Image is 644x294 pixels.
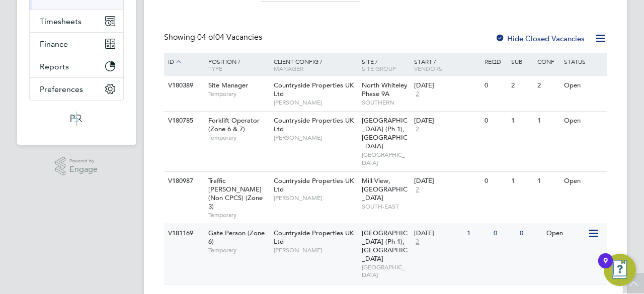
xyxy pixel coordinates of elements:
div: 1 [509,172,535,190]
span: Countryside Properties UK Ltd [274,81,354,98]
div: [DATE] [414,81,479,90]
button: Open Resource Center, 9 new notifications [604,254,636,286]
div: Reqd [482,53,508,70]
span: 2 [414,90,421,99]
span: North Whiteley Phase 9A [362,81,408,98]
span: Temporary [208,90,269,98]
div: V180389 [166,76,201,95]
span: Powered by [69,157,98,165]
div: 1 [535,112,561,130]
img: psrsolutions-logo-retina.png [67,111,86,127]
div: [DATE] [414,177,479,185]
div: 2 [535,76,561,95]
span: [GEOGRAPHIC_DATA] (Ph 1), [GEOGRAPHIC_DATA] [362,229,408,263]
div: 1 [535,172,561,190]
div: V180785 [166,112,201,130]
span: 04 Vacancies [197,32,262,42]
div: Open [561,76,605,95]
span: Gate Person (Zone 6) [208,229,265,246]
div: Open [544,224,588,243]
div: Start / [412,53,482,77]
div: Open [561,112,605,130]
span: [PERSON_NAME] [274,134,357,142]
span: Mill View, [GEOGRAPHIC_DATA] [362,176,408,202]
div: 9 [603,261,608,274]
div: Open [561,172,605,190]
span: Timesheets [40,17,82,26]
span: Countryside Properties UK Ltd [274,229,354,246]
span: Finance [40,39,68,49]
div: Showing [164,32,264,43]
span: Forklift Operator (Zone 6 & 7) [208,116,260,133]
span: 2 [414,238,421,246]
div: V180987 [166,172,201,190]
button: Timesheets [30,10,123,32]
span: [PERSON_NAME] [274,194,357,202]
span: Temporary [208,211,269,219]
span: Preferences [40,84,83,94]
span: Site Group [362,64,396,72]
div: Client Config / [271,53,359,77]
button: Finance [30,33,123,55]
div: 2 [509,76,535,95]
div: 0 [482,112,508,130]
span: SOUTHERN [362,99,410,107]
span: Countryside Properties UK Ltd [274,116,354,133]
span: Traffic [PERSON_NAME] (Non CPCS) (Zone 3) [208,176,263,211]
div: ID [166,53,201,71]
div: 1 [509,112,535,130]
div: Site / [359,53,412,77]
div: Position / [201,53,271,77]
div: Status [561,53,605,70]
a: Powered byEngage [55,157,98,176]
div: Conf [535,53,561,70]
a: Go to home page [29,111,124,127]
span: Type [208,64,222,72]
div: 0 [491,224,517,243]
span: [GEOGRAPHIC_DATA] [362,263,410,279]
div: V181169 [166,224,201,243]
div: 1 [464,224,491,243]
span: [GEOGRAPHIC_DATA] (Ph 1), [GEOGRAPHIC_DATA] [362,116,408,150]
button: Reports [30,55,123,77]
span: Countryside Properties UK Ltd [274,176,354,193]
span: Manager [274,64,303,72]
span: Temporary [208,246,269,254]
button: Preferences [30,78,123,100]
span: Reports [40,62,69,71]
span: [GEOGRAPHIC_DATA] [362,151,410,166]
span: [PERSON_NAME] [274,246,357,254]
div: [DATE] [414,117,479,125]
div: 0 [482,172,508,190]
span: 04 of [197,32,215,42]
span: Vendors [414,64,442,72]
div: 0 [517,224,543,243]
div: [DATE] [414,229,462,238]
span: [PERSON_NAME] [274,99,357,107]
div: 0 [482,76,508,95]
div: Sub [509,53,535,70]
span: SOUTH-EAST [362,203,410,211]
label: Hide Closed Vacancies [495,34,585,43]
span: 2 [414,185,421,194]
span: Engage [69,165,98,174]
span: Temporary [208,134,269,142]
span: 2 [414,125,421,134]
span: Site Manager [208,81,248,89]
